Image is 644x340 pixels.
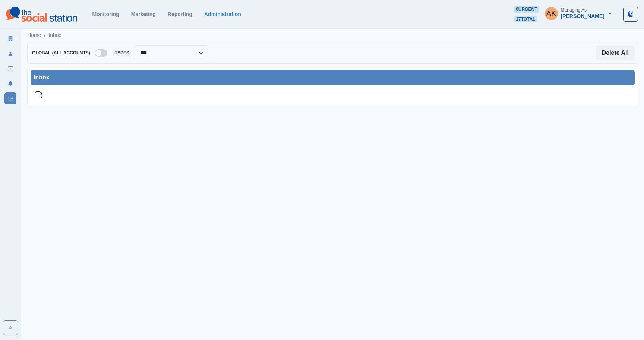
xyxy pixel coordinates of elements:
span: / [44,31,45,39]
div: Alex Kalogeropoulos [546,4,556,22]
div: Managing As [561,7,587,13]
button: Expand [3,320,18,335]
a: Notifications [4,78,16,89]
a: Inbox [4,92,16,104]
span: Types [113,50,131,56]
span: 0 urgent [514,6,539,13]
span: 17 total [514,16,537,22]
button: Toggle Mode [623,7,638,22]
a: Reporting [168,11,192,17]
div: [PERSON_NAME] [561,13,604,19]
a: Inbox [48,31,61,39]
a: Users [4,48,16,60]
nav: breadcrumb [27,31,61,39]
a: Monitoring [92,11,119,17]
span: Global (All Accounts) [31,50,92,56]
button: Delete All [596,45,635,60]
a: Clients [4,33,16,45]
div: Inbox [34,73,632,82]
a: Draft Posts [4,63,16,75]
button: Managing As[PERSON_NAME] [539,6,619,21]
a: Marketing [131,11,156,17]
img: logoTextSVG.62801f218bc96a9b266caa72a09eb111.svg [6,7,77,22]
a: Home [27,31,41,39]
a: Administration [204,11,241,17]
